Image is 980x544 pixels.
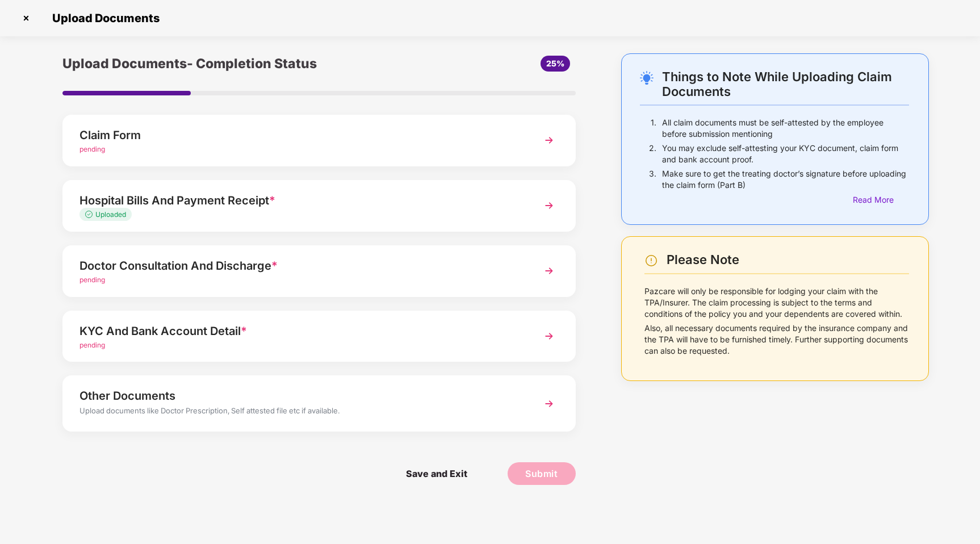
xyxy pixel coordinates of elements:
[662,143,909,165] p: You may exclude self-attesting your KYC document, claim form and bank account proof.
[79,275,105,284] span: pending
[644,254,658,267] img: svg+xml;base64,PHN2ZyBpZD0iV2FybmluZ18tXzI0eDI0IiBkYXRhLW5hbWU9Ildhcm5pbmcgLSAyNHgyNCIgeG1sbnM9Im...
[651,117,656,140] p: 1.
[662,69,909,99] div: Things to Note While Uploading Claim Documents
[395,462,479,485] span: Save and Exit
[667,252,909,267] div: Please Note
[79,126,518,144] div: Claim Form
[79,387,518,405] div: Other Documents
[662,168,909,191] p: Make sure to get the treating doctor’s signature before uploading the claim form (Part B)
[79,191,518,210] div: Hospital Bills And Payment Receipt
[79,322,518,340] div: KYC And Bank Account Detail
[546,58,564,68] span: 25%
[41,11,165,25] span: Upload Documents
[79,341,105,349] span: pending
[649,143,656,165] p: 2.
[79,257,518,275] div: Doctor Consultation And Discharge
[79,405,518,420] div: Upload documents like Doctor Prescription, Self attested file etc if available.
[62,53,404,74] div: Upload Documents- Completion Status
[539,326,559,346] img: svg+xml;base64,PHN2ZyBpZD0iTmV4dCIgeG1sbnM9Imh0dHA6Ly93d3cudzMub3JnLzIwMDAvc3ZnIiB3aWR0aD0iMzYiIG...
[79,145,105,153] span: pending
[539,130,559,150] img: svg+xml;base64,PHN2ZyBpZD0iTmV4dCIgeG1sbnM9Imh0dHA6Ly93d3cudzMub3JnLzIwMDAvc3ZnIiB3aWR0aD0iMzYiIG...
[508,462,576,485] button: Submit
[17,9,35,27] img: svg+xml;base64,PHN2ZyBpZD0iQ3Jvc3MtMzJ4MzIiIHhtbG5zPSJodHRwOi8vd3d3LnczLm9yZy8yMDAwL3N2ZyIgd2lkdG...
[640,71,654,85] img: svg+xml;base64,PHN2ZyB4bWxucz0iaHR0cDovL3d3dy53My5vcmcvMjAwMC9zdmciIHdpZHRoPSIyNC4wOTMiIGhlaWdodD...
[539,261,559,281] img: svg+xml;base64,PHN2ZyBpZD0iTmV4dCIgeG1sbnM9Imh0dHA6Ly93d3cudzMub3JnLzIwMDAvc3ZnIiB3aWR0aD0iMzYiIG...
[95,210,126,219] span: Uploaded
[644,286,909,320] p: Pazcare will only be responsible for lodging your claim with the TPA/Insurer. The claim processin...
[644,323,909,357] p: Also, all necessary documents required by the insurance company and the TPA will have to be furni...
[649,168,656,191] p: 3.
[853,194,909,206] div: Read More
[539,195,559,216] img: svg+xml;base64,PHN2ZyBpZD0iTmV4dCIgeG1sbnM9Imh0dHA6Ly93d3cudzMub3JnLzIwMDAvc3ZnIiB3aWR0aD0iMzYiIG...
[662,117,909,140] p: All claim documents must be self-attested by the employee before submission mentioning
[85,211,95,218] img: svg+xml;base64,PHN2ZyB4bWxucz0iaHR0cDovL3d3dy53My5vcmcvMjAwMC9zdmciIHdpZHRoPSIxMy4zMzMiIGhlaWdodD...
[539,394,559,414] img: svg+xml;base64,PHN2ZyBpZD0iTmV4dCIgeG1sbnM9Imh0dHA6Ly93d3cudzMub3JnLzIwMDAvc3ZnIiB3aWR0aD0iMzYiIG...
